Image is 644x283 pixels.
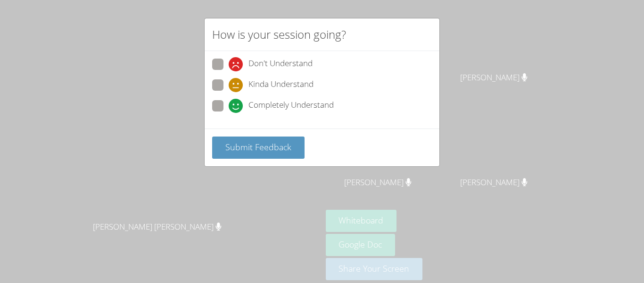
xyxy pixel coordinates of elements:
h2: How is your session going? [212,26,346,43]
span: Submit Feedback [225,141,291,153]
button: Submit Feedback [212,137,305,159]
span: Kinda Understand [248,78,314,92]
span: Completely Understand [248,99,334,113]
span: Don't Understand [248,57,313,71]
